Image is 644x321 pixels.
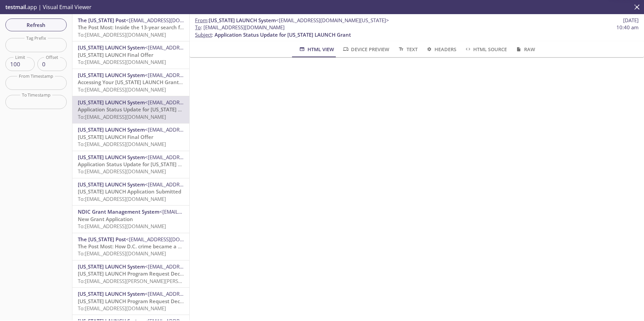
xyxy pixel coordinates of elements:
span: <[EMAIL_ADDRESS][DOMAIN_NAME][US_STATE]> [145,126,258,133]
span: [US_STATE] LAUNCH System [78,181,145,188]
span: 10:40 am [616,24,639,31]
span: <[EMAIL_ADDRESS][DOMAIN_NAME][US_STATE]> [145,44,258,51]
span: [US_STATE] LAUNCH Program Request Decision [78,298,191,305]
span: [US_STATE] LAUNCH Final Offer [78,134,153,140]
span: Accessing Your [US_STATE] LAUNCH Grant Management Account [78,79,234,85]
span: [US_STATE] LAUNCH System [78,263,145,270]
span: [US_STATE] LAUNCH System [78,72,145,78]
span: To: [EMAIL_ADDRESS][DOMAIN_NAME] [78,59,166,65]
span: [US_STATE] LAUNCH System [78,99,145,106]
span: <[EMAIL_ADDRESS][DOMAIN_NAME][US_STATE]> [145,154,258,160]
span: To: [EMAIL_ADDRESS][DOMAIN_NAME] [78,195,166,202]
span: From [195,17,207,24]
span: To: [EMAIL_ADDRESS][DOMAIN_NAME] [78,223,166,229]
span: <[EMAIL_ADDRESS][DOMAIN_NAME][US_STATE]> [145,99,258,106]
span: Device Preview [342,45,389,53]
div: [US_STATE] LAUNCH System<[EMAIL_ADDRESS][DOMAIN_NAME][US_STATE]>Accessing Your [US_STATE] LAUNCH ... [72,69,189,96]
span: <[EMAIL_ADDRESS][DOMAIN_NAME][US_STATE]> [145,181,258,188]
span: Application Status Update for [US_STATE] LAUNCH Grant [78,106,214,113]
span: To: [EMAIL_ADDRESS][DOMAIN_NAME] [78,305,166,312]
div: NDIC Grant Management System<[EMAIL_ADDRESS][DOMAIN_NAME]>New Grant ApplicationTo:[EMAIL_ADDRESS]... [72,206,189,233]
span: The Post Most: How D.C. crime became a symbol — and a target — for MAGA and beyond [78,243,294,250]
span: [US_STATE] LAUNCH System [78,154,145,160]
span: Application Status Update for [US_STATE] LAUNCH Grant [78,161,214,168]
div: [US_STATE] LAUNCH System<[EMAIL_ADDRESS][DOMAIN_NAME][US_STATE]>[US_STATE] LAUNCH Program Request... [72,288,189,315]
span: New Grant Application [78,216,133,222]
div: The [US_STATE] Post<[EMAIL_ADDRESS][DOMAIN_NAME]>The Post Most: How D.C. crime became a symbol — ... [72,233,189,260]
div: [US_STATE] LAUNCH System<[EMAIL_ADDRESS][DOMAIN_NAME][US_STATE]>[US_STATE] LAUNCH Program Request... [72,260,189,287]
span: To: [EMAIL_ADDRESS][DOMAIN_NAME] [78,168,166,175]
span: [US_STATE] LAUNCH Final Offer [78,51,153,58]
button: Refresh [5,19,67,31]
div: [US_STATE] LAUNCH System<[EMAIL_ADDRESS][DOMAIN_NAME][US_STATE]>[US_STATE] LAUNCH Final OfferTo:[... [72,123,189,150]
span: <[EMAIL_ADDRESS][DOMAIN_NAME]> [126,236,213,243]
span: : [195,17,389,24]
span: <[EMAIL_ADDRESS][DOMAIN_NAME][US_STATE]> [145,290,258,297]
span: To: [EMAIL_ADDRESS][PERSON_NAME][PERSON_NAME][DOMAIN_NAME] [78,278,244,284]
span: testmail [5,3,26,11]
span: To: [EMAIL_ADDRESS][DOMAIN_NAME] [78,31,166,38]
span: NDIC Grant Management System [78,208,159,215]
span: Raw [515,45,535,53]
div: [US_STATE] LAUNCH System<[EMAIL_ADDRESS][DOMAIN_NAME][US_STATE]>[US_STATE] LAUNCH Application Sub... [72,178,189,205]
span: [US_STATE] LAUNCH System [78,44,145,51]
span: [US_STATE] LAUNCH System [209,17,276,24]
span: To [195,24,201,31]
span: : [EMAIL_ADDRESS][DOMAIN_NAME] [195,24,285,31]
span: HTML View [298,45,334,53]
span: [US_STATE] LAUNCH Application Submitted [78,188,181,195]
span: <[EMAIL_ADDRESS][DOMAIN_NAME][US_STATE]> [276,17,389,24]
div: [US_STATE] LAUNCH System<[EMAIL_ADDRESS][DOMAIN_NAME][US_STATE]>Application Status Update for [US... [72,96,189,123]
p: : [195,24,639,38]
span: Text [397,45,417,53]
span: The [US_STATE] Post [78,236,126,243]
span: HTML Source [464,45,507,53]
span: [DATE] [623,17,639,24]
span: Refresh [11,21,61,29]
span: <[EMAIL_ADDRESS][DOMAIN_NAME]> [126,17,213,24]
span: [US_STATE] LAUNCH System [78,126,145,133]
span: Subject [195,31,212,38]
span: [US_STATE] LAUNCH System [78,290,145,297]
div: The [US_STATE] Post<[EMAIL_ADDRESS][DOMAIN_NAME]>The Post Most: Inside the 13-year search for [PE... [72,14,189,41]
span: To: [EMAIL_ADDRESS][DOMAIN_NAME] [78,141,166,147]
span: <[EMAIL_ADDRESS][DOMAIN_NAME][US_STATE]> [145,263,258,270]
div: [US_STATE] LAUNCH System<[EMAIL_ADDRESS][DOMAIN_NAME][US_STATE]>Application Status Update for [US... [72,151,189,178]
span: The [US_STATE] Post [78,17,126,24]
span: <[EMAIL_ADDRESS][DOMAIN_NAME][US_STATE]> [145,72,258,78]
span: The Post Most: Inside the 13-year search for [PERSON_NAME], the journalist who disappeared [78,24,305,31]
span: To: [EMAIL_ADDRESS][DOMAIN_NAME] [78,250,166,257]
span: <[EMAIL_ADDRESS][DOMAIN_NAME]> [159,208,247,215]
span: Application Status Update for [US_STATE] LAUNCH Grant [215,31,351,38]
span: Headers [426,45,456,53]
span: To: [EMAIL_ADDRESS][DOMAIN_NAME] [78,113,166,120]
span: [US_STATE] LAUNCH Program Request Decision [78,270,191,277]
span: To: [EMAIL_ADDRESS][DOMAIN_NAME] [78,86,166,93]
div: [US_STATE] LAUNCH System<[EMAIL_ADDRESS][DOMAIN_NAME][US_STATE]>[US_STATE] LAUNCH Final OfferTo:[... [72,41,189,68]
